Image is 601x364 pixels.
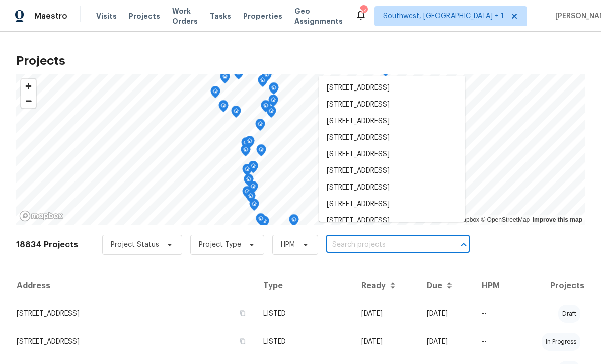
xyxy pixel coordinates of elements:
th: Type [255,271,353,300]
button: Copy Address [238,337,247,346]
button: Zoom out [21,94,36,108]
td: LISTED [255,300,353,328]
div: Map marker [241,144,251,160]
div: Map marker [220,71,230,87]
div: Map marker [242,164,252,179]
div: Map marker [218,100,229,116]
div: Map marker [249,199,259,214]
a: OpenStreetMap [481,216,530,223]
canvas: Map [16,74,585,225]
th: HPM [474,271,517,300]
td: [STREET_ADDRESS] [16,328,255,356]
div: Map marker [248,161,258,176]
th: Address [16,271,255,300]
div: Map marker [258,75,268,90]
th: Due [419,271,474,300]
a: Mapbox homepage [19,210,63,222]
button: Zoom in [21,79,36,94]
li: [STREET_ADDRESS] [319,213,465,229]
span: Properties [243,11,282,21]
div: Map marker [245,136,255,151]
div: Map marker [246,191,256,206]
td: [DATE] [353,300,419,328]
th: Ready [353,271,419,300]
button: Copy Address [238,309,247,318]
button: Close [457,238,471,252]
div: in progress [542,333,580,351]
div: Map marker [256,144,266,160]
span: HPM [281,240,295,250]
li: [STREET_ADDRESS] [319,97,465,113]
div: Map marker [256,213,266,229]
div: Map marker [242,186,252,202]
td: [DATE] [353,328,419,356]
a: Mapbox [452,216,479,223]
div: Map marker [262,69,272,85]
li: [STREET_ADDRESS] [319,196,465,213]
a: Improve this map [533,216,582,223]
div: Map marker [268,95,278,110]
td: -- [474,328,517,356]
td: LISTED [255,328,353,356]
span: Projects [129,11,160,21]
td: [DATE] [419,328,474,356]
li: [STREET_ADDRESS] [319,130,465,146]
h2: Projects [16,56,585,66]
li: [STREET_ADDRESS] [319,80,465,97]
div: draft [558,305,580,323]
div: Map marker [289,214,299,230]
div: Map marker [261,100,271,116]
td: [STREET_ADDRESS] [16,300,255,328]
span: Visits [96,11,117,21]
div: 54 [360,6,367,16]
li: [STREET_ADDRESS] [319,179,465,196]
div: Map marker [234,67,244,83]
span: Southwest, [GEOGRAPHIC_DATA] + 1 [383,11,504,21]
span: Maestro [34,11,67,21]
div: Map marker [266,106,276,121]
th: Projects [518,271,585,300]
span: Geo Assignments [294,6,343,26]
span: Tasks [210,13,231,20]
div: Map marker [210,86,220,102]
h2: 18834 Projects [16,240,78,250]
td: -- [474,300,517,328]
li: [STREET_ADDRESS] [319,146,465,163]
td: [DATE] [419,300,474,328]
div: Map marker [255,119,265,134]
li: [STREET_ADDRESS] [319,163,465,179]
div: Map marker [244,174,254,190]
input: Search projects [326,237,441,253]
div: Map marker [231,106,241,121]
div: Map marker [269,82,279,98]
li: [STREET_ADDRESS] [319,113,465,130]
span: Project Status [111,240,159,250]
span: Zoom out [21,94,36,108]
div: Map marker [241,137,251,153]
span: Project Type [199,240,241,250]
span: Work Orders [172,6,198,26]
